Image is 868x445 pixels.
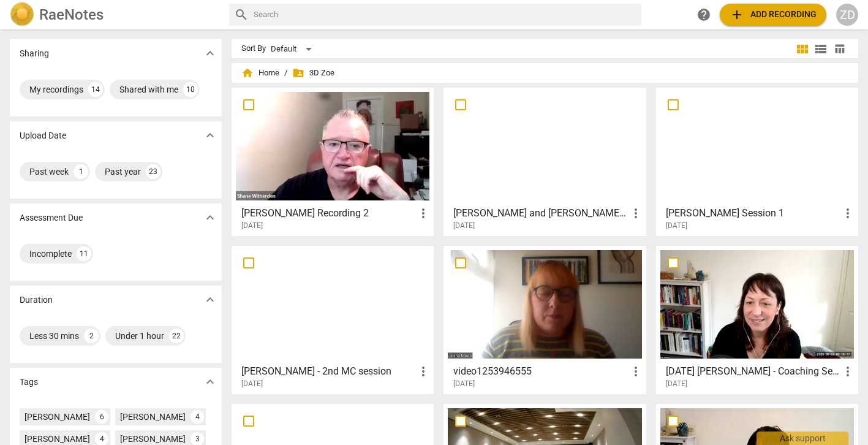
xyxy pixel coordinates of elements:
[453,379,475,389] span: [DATE]
[201,291,219,309] button: Show more
[146,164,160,179] div: 23
[29,330,79,342] div: Less 30 mins
[241,364,416,379] h3: Julie - 2nd MC session
[693,4,715,26] a: Help
[203,292,217,307] span: expand_more
[234,7,249,22] span: search
[840,206,855,221] span: more_vert
[730,7,744,22] span: add
[271,39,316,59] div: Default
[666,206,840,221] h3: Liz Price Session 1
[20,47,49,60] p: Sharing
[120,433,186,445] div: [PERSON_NAME]
[793,40,812,58] button: Tile view
[284,69,287,78] span: /
[834,43,845,55] span: table_chart
[201,126,219,145] button: Show more
[77,246,91,261] div: 11
[666,379,687,389] span: [DATE]
[115,330,164,342] div: Under 1 hour
[628,206,643,221] span: more_vert
[20,376,38,389] p: Tags
[757,432,848,445] div: Ask support
[20,211,83,224] p: Assessment Due
[453,221,475,231] span: [DATE]
[795,42,810,56] span: view_module
[840,364,855,379] span: more_vert
[660,92,854,230] a: [PERSON_NAME] Session 1[DATE]
[203,128,217,143] span: expand_more
[292,67,334,79] span: 3D Zoe
[666,364,840,379] h3: 2025-05-02 Sarah B - Coaching Session for PCC
[20,294,53,306] p: Duration
[169,329,184,343] div: 22
[88,82,103,97] div: 14
[10,2,34,27] img: Logo
[203,210,217,225] span: expand_more
[183,82,198,97] div: 10
[201,373,219,391] button: Show more
[84,329,99,343] div: 2
[241,67,279,79] span: Home
[448,92,641,230] a: [PERSON_NAME] and [PERSON_NAME] Coaching Session for assessment[DATE]
[812,40,830,58] button: List view
[120,411,186,423] div: [PERSON_NAME]
[203,46,217,61] span: expand_more
[203,375,217,389] span: expand_more
[241,221,263,231] span: [DATE]
[628,364,643,379] span: more_vert
[25,433,90,445] div: [PERSON_NAME]
[105,165,141,178] div: Past year
[95,410,108,424] div: 6
[10,2,219,27] a: LogoRaeNotes
[29,83,83,96] div: My recordings
[453,206,628,221] h3: Ian and Wayne Coaching Session for assessment
[241,206,416,221] h3: Shane Recording 2
[448,250,641,389] a: video1253946555[DATE]
[720,4,826,26] button: Upload
[730,7,817,22] span: Add recording
[201,44,219,63] button: Show more
[29,248,72,260] div: Incomplete
[39,6,104,23] h2: RaeNotes
[201,208,219,227] button: Show more
[236,250,429,389] a: [PERSON_NAME] - 2nd MC session[DATE]
[660,250,854,389] a: [DATE] [PERSON_NAME] - Coaching Session for PCC[DATE]
[254,5,636,25] input: Search
[191,410,204,424] div: 4
[236,92,429,230] a: [PERSON_NAME] Recording 2[DATE]
[292,67,304,79] span: folder_shared
[241,379,263,389] span: [DATE]
[25,411,90,423] div: [PERSON_NAME]
[830,40,848,58] button: Table view
[119,83,178,96] div: Shared with me
[453,364,628,379] h3: video1253946555
[20,129,66,142] p: Upload Date
[29,165,69,178] div: Past week
[416,206,431,221] span: more_vert
[696,7,711,22] span: help
[813,42,828,56] span: view_list
[666,221,687,231] span: [DATE]
[241,44,266,53] div: Sort By
[74,164,88,179] div: 1
[241,67,254,79] span: home
[416,364,431,379] span: more_vert
[836,4,858,26] button: ZD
